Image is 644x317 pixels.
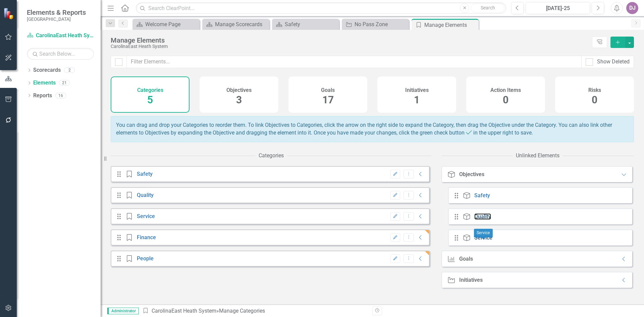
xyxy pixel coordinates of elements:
[285,20,337,29] div: Safety
[459,171,484,177] div: Objectives
[588,87,601,93] h4: Risks
[490,87,521,93] h4: Action Items
[503,94,508,106] span: 0
[597,58,630,66] div: Show Deleted
[405,87,429,93] h4: Initiatives
[137,171,153,177] a: Safety
[27,32,94,40] a: CarolinaEast Heath System
[471,3,504,13] button: Search
[33,79,56,87] a: Elements
[152,308,216,314] a: CarolinaEast Heath System
[3,7,15,19] img: ClearPoint Strategy
[424,21,477,29] div: Manage Elements
[137,213,155,219] a: Service
[236,94,242,106] span: 3
[321,87,335,93] h4: Goals
[355,20,407,29] div: No Pass Zone
[204,20,268,29] a: Manage Scorecards
[215,20,268,29] div: Manage Scorecards
[259,152,284,160] div: Categories
[33,92,52,100] a: Reports
[111,116,634,142] div: You can drag and drop your Categories to reorder them. To link Objectives to Categories, click th...
[55,93,66,98] div: 16
[592,94,597,106] span: 0
[27,16,86,22] small: [GEOGRAPHIC_DATA]
[137,255,154,262] a: People
[226,87,252,93] h4: Objectives
[481,5,495,10] span: Search
[126,56,582,68] input: Filter Elements...
[137,87,163,93] h4: Categories
[107,308,139,314] span: Administrator
[27,8,86,16] span: Elements & Reports
[111,44,589,49] div: CarolinaEast Heath System
[474,229,493,237] div: Service
[111,37,589,44] div: Manage Elements
[322,94,334,106] span: 17
[137,234,156,241] a: Finance
[274,20,337,29] a: Safety
[526,2,590,14] button: [DATE]-25
[474,213,491,220] a: Quality
[414,94,420,106] span: 1
[528,4,588,12] div: [DATE]-25
[134,20,198,29] a: Welcome Page
[626,2,638,14] button: DJ
[474,192,490,199] a: Safety
[145,20,198,29] div: Welcome Page
[142,307,367,315] div: » Manage Categories
[343,20,407,29] a: No Pass Zone
[459,277,483,283] div: Initiatives
[137,192,154,198] a: Quality
[459,256,473,262] div: Goals
[64,67,75,73] div: 2
[136,2,506,14] input: Search ClearPoint...
[59,80,70,86] div: 21
[516,152,559,160] div: Unlinked Elements
[33,66,61,74] a: Scorecards
[147,94,153,106] span: 5
[27,48,94,60] input: Search Below...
